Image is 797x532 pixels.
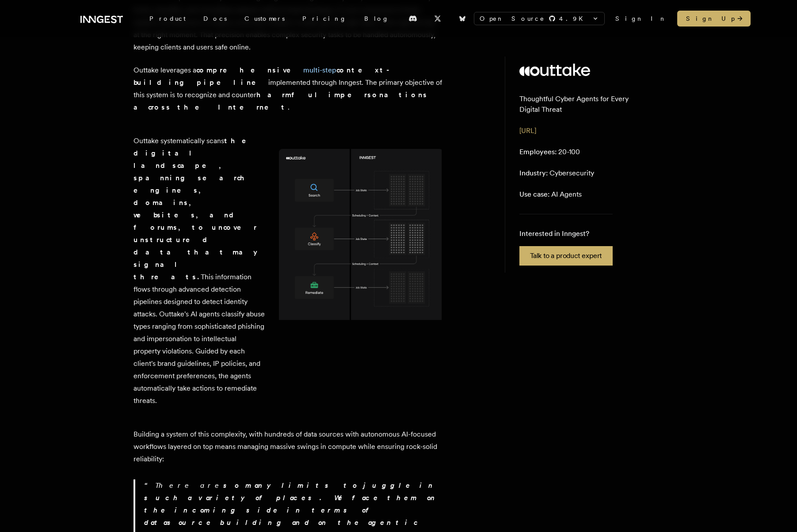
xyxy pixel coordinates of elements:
a: Pricing [294,11,355,27]
span: Use case: [519,190,549,198]
a: Blog [355,11,398,27]
div: Product [141,11,194,27]
img: Outtake's logo [519,64,590,76]
a: Discord [403,11,423,26]
span: 4.9 K [559,14,588,23]
a: Bluesky [453,11,472,26]
p: 20-100 [519,147,580,157]
a: multi-step [303,66,336,74]
a: Docs [194,11,236,27]
p: Outtake leverages a implemented through Inngest. The primary objective of this system is to recog... [133,64,443,114]
p: Interested in Inngest? [519,228,613,239]
a: Talk to a product expert [519,246,613,266]
span: Open Source [480,14,545,23]
p: Cybersecurity [519,168,594,179]
span: Employees: [519,148,557,156]
span: Industry: [519,169,548,177]
p: Thoughtful Cyber Agents for Every Digital Threat [519,94,650,115]
strong: comprehensive context-building pipeline [133,66,394,87]
p: Outtake systematically scans This information flows through advanced detection pipelines designed... [133,135,265,407]
p: AI Agents [519,189,582,200]
a: Customers [236,11,294,27]
strong: harmful impersonations across the Internet [133,91,428,111]
img: Diagram A.png [279,149,443,327]
p: Building a system of this complexity, with hundreds of data sources with autonomous AI-focused wo... [133,428,443,465]
a: Sign In [615,14,667,23]
a: Sign Up [677,11,751,27]
a: [URL] [519,126,536,135]
a: X [428,11,447,26]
